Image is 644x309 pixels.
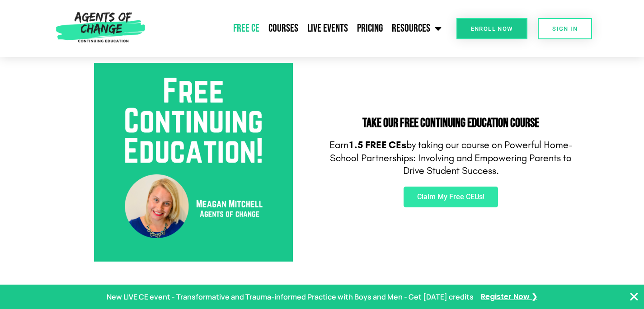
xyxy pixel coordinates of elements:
a: Enroll Now [456,18,527,39]
a: Live Events [303,17,353,40]
a: Courses [264,17,303,40]
button: Close Banner [629,291,639,302]
span: Enroll Now [471,26,513,32]
b: 1.5 FREE CEs [348,139,406,151]
a: Free CE [229,17,264,40]
span: SIGN IN [552,26,578,32]
a: Register Now ❯ [481,290,537,304]
span: Claim My Free CEUs! [417,193,484,201]
a: Claim My Free CEUs! [404,187,498,207]
p: Earn by taking our course on Powerful Home-School Partnerships: Involving and Empowering Parents ... [327,139,575,178]
a: Pricing [353,17,387,40]
a: SIGN IN [538,18,592,39]
p: New LIVE CE event - Transformative and Trauma-informed Practice with Boys and Men - Get [DATE] cr... [107,290,474,304]
a: Resources [387,17,446,40]
nav: Menu [149,17,446,40]
h2: Take Our FREE Continuing Education Course [327,117,575,130]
